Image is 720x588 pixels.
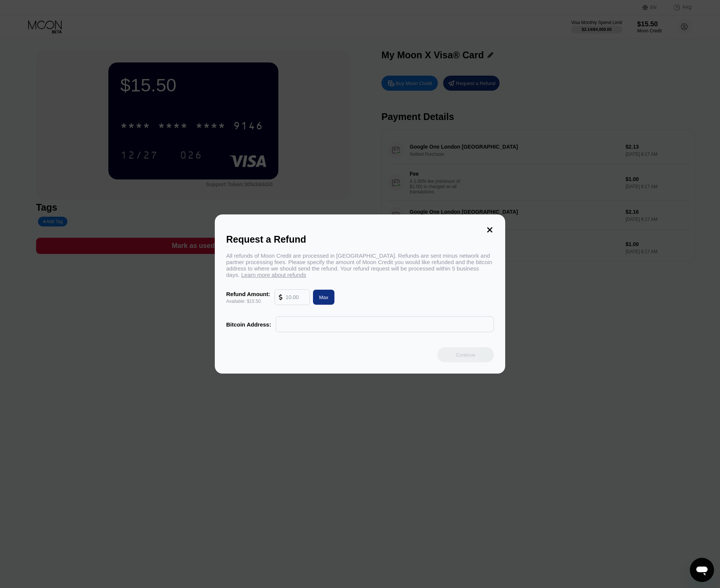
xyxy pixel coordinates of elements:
[226,321,271,328] div: Bitcoin Address:
[690,558,714,582] iframe: Button to launch messaging window
[241,272,306,278] span: Learn more about refunds
[226,252,494,278] div: All refunds of Moon Credit are processed in [GEOGRAPHIC_DATA]. Refunds are sent minus network and...
[226,299,270,304] div: Available: $15.50
[319,294,328,301] div: Max
[226,291,270,297] div: Refund Amount:
[226,234,494,245] div: Request a Refund
[286,290,306,305] input: 10.00
[310,290,334,305] div: Max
